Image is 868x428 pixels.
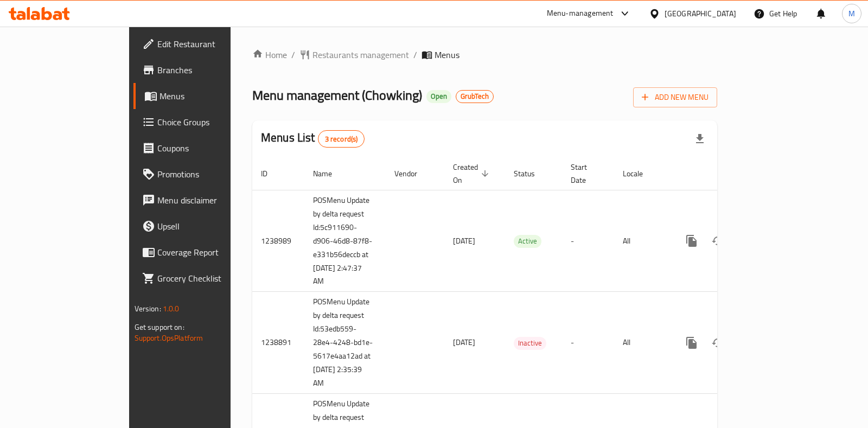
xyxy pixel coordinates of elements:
[133,239,274,265] a: Coverage Report
[665,8,736,20] div: [GEOGRAPHIC_DATA]
[135,331,203,345] a: Support.OpsPlatform
[514,167,549,180] span: Status
[133,57,274,83] a: Branches
[157,246,265,259] span: Coverage Report
[252,190,304,292] td: 1238989
[426,90,451,103] div: Open
[633,87,717,107] button: Add New Menu
[261,167,282,180] span: ID
[642,91,709,104] span: Add New Menu
[705,228,731,254] button: Change Status
[848,8,855,20] span: M
[456,92,493,101] span: GrubTech
[133,213,274,239] a: Upsell
[435,48,459,61] span: Menus
[453,335,475,349] span: [DATE]
[614,190,670,292] td: All
[304,292,386,394] td: POSMenu Update by delta request Id:53edb559-28e4-4248-bd1e-5617e4aa12ad at [DATE] 2:35:39 AM
[133,161,274,187] a: Promotions
[133,265,274,291] a: Grocery Checklist
[252,292,304,394] td: 1238891
[562,292,614,394] td: -
[413,48,417,61] li: /
[547,7,614,20] div: Menu-management
[133,187,274,213] a: Menu disclaimer
[514,235,541,248] div: Active
[291,48,295,61] li: /
[426,92,451,101] span: Open
[133,83,274,109] a: Menus
[133,135,274,161] a: Coupons
[135,302,161,316] span: Version:
[514,337,546,349] span: Inactive
[133,109,274,135] a: Choice Groups
[157,142,265,155] span: Coupons
[318,130,365,148] div: Total records count
[304,190,386,292] td: POSMenu Update by delta request Id:5c911690-d906-46d8-87f8-e331b56deccb at [DATE] 2:47:37 AM
[562,190,614,292] td: -
[157,194,265,207] span: Menu disclaimer
[670,157,792,190] th: Actions
[453,161,492,187] span: Created On
[157,220,265,233] span: Upsell
[313,167,346,180] span: Name
[299,48,409,61] a: Restaurants management
[157,116,265,129] span: Choice Groups
[514,235,541,247] span: Active
[133,31,274,57] a: Edit Restaurant
[261,130,365,148] h2: Menus List
[135,320,184,334] span: Get support on:
[687,126,713,152] div: Export file
[623,167,657,180] span: Locale
[679,228,705,254] button: more
[159,90,265,103] span: Menus
[453,234,475,248] span: [DATE]
[614,292,670,394] td: All
[679,330,705,356] button: more
[318,134,365,144] span: 3 record(s)
[157,63,265,76] span: Branches
[157,37,265,50] span: Edit Restaurant
[705,330,731,356] button: Change Status
[163,302,180,316] span: 1.0.0
[394,167,431,180] span: Vendor
[252,83,422,107] span: Menu management ( Chowking )
[312,48,409,61] span: Restaurants management
[157,168,265,181] span: Promotions
[157,272,265,285] span: Grocery Checklist
[571,161,601,187] span: Start Date
[252,48,717,61] nav: breadcrumb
